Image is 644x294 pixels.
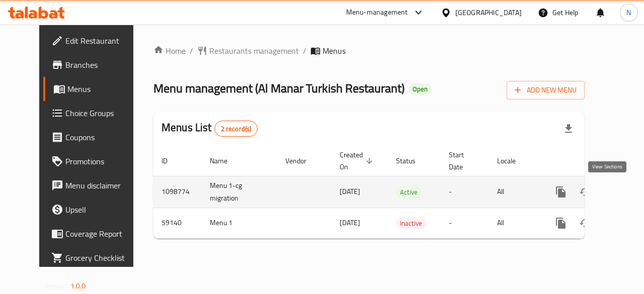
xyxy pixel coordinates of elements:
[210,155,240,167] span: Name
[202,208,277,238] td: Menu 1
[153,208,202,238] td: 59140
[507,81,585,100] button: Add New Menu
[626,7,631,18] span: N
[573,180,597,204] button: Change Status
[43,173,147,198] a: Menu disclaimer
[455,7,522,18] div: [GEOGRAPHIC_DATA]
[153,176,202,208] td: 1098774
[65,35,139,47] span: Edit Restaurant
[153,45,186,57] a: Home
[162,155,181,167] span: ID
[65,179,139,191] span: Menu disclaimer
[573,211,597,235] button: Change Status
[285,155,319,167] span: Vendor
[43,149,147,173] a: Promotions
[65,204,139,216] span: Upsell
[549,180,573,204] button: more
[396,218,426,229] span: Inactive
[65,228,139,240] span: Coverage Report
[449,149,477,173] span: Start Date
[43,222,147,246] a: Coverage Report
[153,45,585,57] nav: breadcrumb
[340,149,376,173] span: Created On
[441,208,489,238] td: -
[65,252,139,264] span: Grocery Checklist
[209,45,299,57] span: Restaurants management
[396,186,422,198] div: Active
[43,101,147,125] a: Choice Groups
[162,120,258,137] h2: Menus List
[65,107,139,119] span: Choice Groups
[489,176,541,208] td: All
[303,45,306,57] li: /
[153,77,405,100] span: Menu management ( Al Manar Turkish Restaurant )
[43,77,147,101] a: Menus
[214,121,258,137] div: Total records count
[497,155,529,167] span: Locale
[441,176,489,208] td: -
[489,208,541,238] td: All
[346,7,408,19] div: Menu-management
[43,29,147,53] a: Edit Restaurant
[190,45,193,57] li: /
[515,84,577,96] span: Add New Menu
[340,216,360,229] span: [DATE]
[202,176,277,208] td: Menu 1-cg migration
[396,155,429,167] span: Status
[340,185,360,198] span: [DATE]
[409,83,432,95] div: Open
[323,45,346,57] span: Menus
[197,45,299,57] a: Restaurants management
[409,85,432,93] span: Open
[67,83,139,95] span: Menus
[396,186,422,198] span: Active
[65,131,139,143] span: Coupons
[70,279,86,292] span: 1.0.0
[43,53,147,77] a: Branches
[43,125,147,149] a: Coupons
[43,198,147,222] a: Upsell
[43,246,147,270] a: Grocery Checklist
[44,279,69,292] span: Version:
[549,211,573,235] button: more
[65,59,139,71] span: Branches
[215,124,258,134] span: 2 record(s)
[65,155,139,167] span: Promotions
